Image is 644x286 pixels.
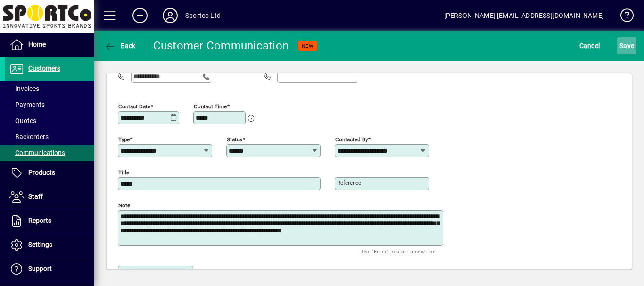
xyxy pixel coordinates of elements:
[118,169,129,175] mat-label: Title
[102,37,138,54] button: Back
[337,180,361,186] mat-label: Reference
[577,37,603,54] button: Cancel
[5,161,94,185] a: Products
[185,8,221,23] div: Sportco Ltd
[28,41,46,48] span: Home
[9,133,49,140] span: Backorders
[5,209,94,233] a: Reports
[28,65,60,72] span: Customers
[120,268,157,275] mat-label: Follow up date
[5,33,94,57] a: Home
[9,101,45,108] span: Payments
[302,43,314,49] span: NEW
[28,241,52,248] span: Settings
[5,81,94,97] a: Invoices
[5,185,94,209] a: Staff
[104,42,136,49] span: Back
[5,145,94,161] a: Communications
[5,97,94,113] a: Payments
[444,8,604,23] div: [PERSON_NAME] [EMAIL_ADDRESS][DOMAIN_NAME]
[5,113,94,129] a: Quotes
[28,169,55,176] span: Products
[153,38,289,53] div: Customer Communication
[9,149,65,156] span: Communications
[335,136,368,142] mat-label: Contacted by
[28,217,51,224] span: Reports
[28,193,43,200] span: Staff
[362,246,436,257] mat-hint: Use 'Enter' to start a new line
[619,42,623,49] span: S
[613,2,632,33] a: Knowledge Base
[155,7,185,24] button: Profile
[194,103,227,109] mat-label: Contact time
[9,85,39,92] span: Invoices
[617,37,636,54] button: Save
[5,257,94,281] a: Support
[579,38,600,53] span: Cancel
[94,37,146,54] app-page-header-button: Back
[125,7,155,24] button: Add
[118,103,150,109] mat-label: Contact date
[118,136,130,142] mat-label: Type
[9,117,36,124] span: Quotes
[227,136,242,142] mat-label: Status
[5,129,94,145] a: Backorders
[118,202,130,208] mat-label: Note
[5,233,94,257] a: Settings
[28,265,52,272] span: Support
[619,38,634,53] span: ave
